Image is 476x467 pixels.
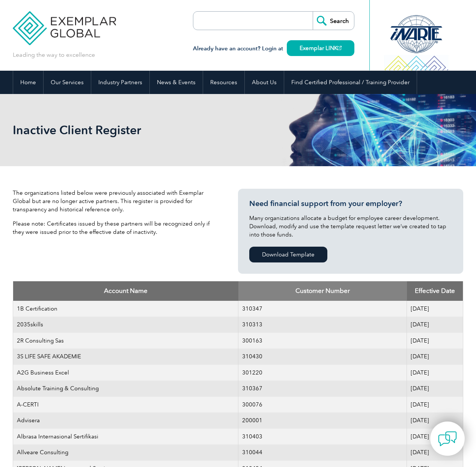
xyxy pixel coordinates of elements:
[13,333,238,349] td: 2R Consulting Sas
[238,349,407,365] td: 310430
[407,333,463,349] td: [DATE]
[245,71,284,94] a: About Us
[203,71,244,94] a: Resources
[407,429,463,445] td: [DATE]
[337,46,342,50] img: open_square.png
[238,333,407,349] td: 300163
[407,301,463,317] td: [DATE]
[238,365,407,381] td: 301220
[438,429,457,448] img: contact-chat.png
[13,220,215,236] p: Please note: Certificates issued by these partners will be recognized only if they were issued pr...
[407,381,463,397] td: [DATE]
[13,444,238,461] td: Allveare Consulting
[238,281,407,301] th: Home Office: activate to sort column ascending
[238,381,407,397] td: 310367
[249,247,327,262] a: Download Template
[407,397,463,413] td: [DATE]
[13,124,328,136] h2: Inactive Client Register
[249,199,452,208] h3: Need financial support from your employer?
[238,301,407,317] td: 310347
[287,40,354,56] a: Exemplar LINK
[407,281,463,301] th: Mode of Training: activate to sort column ascending
[13,365,238,381] td: A2G Business Excel
[284,71,417,94] a: Find Certified Professional / Training Provider
[238,429,407,445] td: 310403
[13,429,238,445] td: Albrasa Internasional Sertifikasi
[313,12,354,30] input: Search
[407,444,463,461] td: [DATE]
[13,381,238,397] td: Absolute Training & Consulting
[150,71,203,94] a: News & Events
[44,71,91,94] a: Our Services
[238,444,407,461] td: 310044
[249,214,452,239] p: Many organizations allocate a budget for employee career development. Download, modify and use th...
[238,317,407,333] td: 310313
[238,397,407,413] td: 300076
[13,397,238,413] td: A-CERTI
[13,349,238,365] td: 3S LIFE SAFE AKADEMIE
[407,317,463,333] td: [DATE]
[238,412,407,429] td: 200001
[407,412,463,429] td: [DATE]
[13,301,238,317] td: 1B Certification
[193,44,354,53] h3: Already have an account? Login at
[91,71,149,94] a: Industry Partners
[13,71,43,94] a: Home
[407,349,463,365] td: [DATE]
[13,412,238,429] td: Advisera
[13,189,215,214] p: The organizations listed below were previously associated with Exemplar Global but are no longer ...
[13,281,238,301] th: Account Name: activate to sort column descending
[13,51,95,59] p: Leading the way to excellence
[13,317,238,333] td: 2035skills
[407,365,463,381] td: [DATE]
